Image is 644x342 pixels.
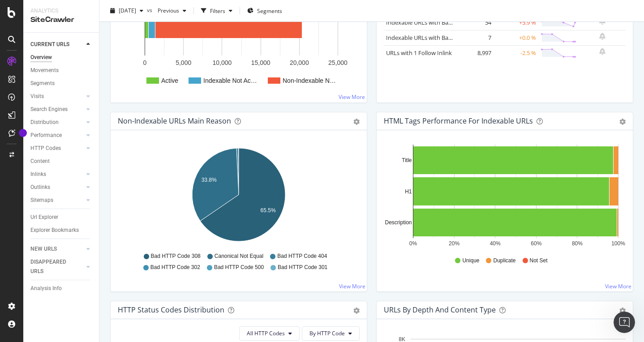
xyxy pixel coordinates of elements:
[154,7,179,14] span: Previous
[30,144,84,153] a: HTTP Codes
[30,79,55,88] div: Segments
[30,15,92,25] div: SiteCrawler
[212,59,232,66] text: 10,000
[30,7,92,15] div: Analytics
[210,7,225,14] div: Filters
[30,66,93,75] a: Movements
[384,145,626,248] svg: A chart.
[119,7,136,14] span: 2025 Sep. 1st
[247,329,285,337] span: All HTTP Codes
[405,188,412,195] text: H1
[161,77,178,84] text: Active
[43,11,87,20] p: Active 10h ago
[43,4,102,11] h1: [PERSON_NAME]
[339,93,365,101] a: View More
[197,4,236,18] button: Filters
[599,33,605,40] div: bell-plus
[409,240,417,247] text: 0%
[494,30,538,45] td: +0.0 %
[30,157,50,166] div: Content
[30,183,84,192] a: Outlinks
[107,4,147,18] button: [DATE]
[30,53,93,62] a: Overview
[385,219,412,226] text: Description
[30,257,76,276] div: DISAPPEARED URLS
[458,30,494,45] td: 7
[386,34,484,42] a: Indexable URLs with Bad Description
[150,264,200,271] span: Bad HTTP Code 302
[278,264,327,271] span: Bad HTTP Code 301
[30,79,93,88] a: Segments
[14,89,140,150] div: Welcome to Botify chat support! Have a question? Reply to this message and our team will get back...
[30,213,58,222] div: Url Explorer
[353,308,360,314] div: gear
[384,116,533,125] div: HTML Tags Performance for Indexable URLs
[309,329,345,337] span: By HTTP Code
[493,257,515,265] span: Duplicate
[386,49,452,57] a: URLs with 1 Follow Inlink
[30,183,50,192] div: Outlinks
[30,226,79,235] div: Explorer Bookmarks
[215,252,263,260] span: Canonical Not Equal
[118,145,360,248] svg: A chart.
[30,131,62,140] div: Performance
[458,45,494,60] td: 8,997
[143,59,147,66] text: 0
[203,77,257,84] text: Indexable Not Ac…
[462,257,479,265] span: Unique
[8,255,172,270] textarea: Message…
[30,105,68,114] div: Search Engines
[283,77,336,84] text: Non-Indexable N…
[118,305,224,314] div: HTTP Status Codes Distribution
[244,4,286,18] button: Segments
[449,240,459,247] text: 20%
[30,131,84,140] a: Performance
[157,4,173,20] div: Close
[531,240,541,247] text: 60%
[30,105,84,114] a: Search Engines
[611,240,625,247] text: 100%
[30,53,52,62] div: Overview
[277,252,327,260] span: Bad HTTP Code 404
[7,70,172,175] div: Laura says…
[290,59,309,66] text: 20,000
[140,4,157,21] button: Home
[14,158,85,163] div: [PERSON_NAME] • 4h ago
[402,157,412,163] text: Title
[30,196,84,205] a: Sitemaps
[261,207,276,214] text: 65.5%
[599,48,605,55] div: bell-plus
[458,15,494,30] td: 54
[328,59,348,66] text: 25,000
[251,59,270,66] text: 15,000
[490,240,501,247] text: 40%
[14,274,21,281] button: Upload attachment
[30,244,57,254] div: NEW URLS
[30,196,53,205] div: Sitemaps
[494,45,538,60] td: -2.5 %
[30,66,59,75] div: Movements
[239,326,300,341] button: All HTTP Codes
[605,282,631,290] a: View More
[572,240,583,247] text: 80%
[176,59,191,66] text: 5,000
[386,18,461,26] a: Indexable URLs with Bad H1
[43,274,50,281] button: Gif picker
[30,213,93,222] a: Url Explorer
[26,5,40,19] img: Profile image for Laura
[151,252,201,260] span: Bad HTTP Code 308
[6,4,23,21] button: go back
[614,312,635,333] iframe: Intercom live chat
[28,274,35,281] button: Emoji picker
[494,15,538,30] td: +5.9 %
[30,40,84,49] a: CURRENT URLS
[302,326,360,341] button: By HTTP Code
[30,257,84,276] a: DISAPPEARED URLS
[353,119,360,125] div: gear
[154,270,168,284] button: Send a message…
[30,226,93,235] a: Explorer Bookmarks
[214,264,264,271] span: Bad HTTP Code 500
[118,116,231,125] div: Non-Indexable URLs Main Reason
[154,4,190,18] button: Previous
